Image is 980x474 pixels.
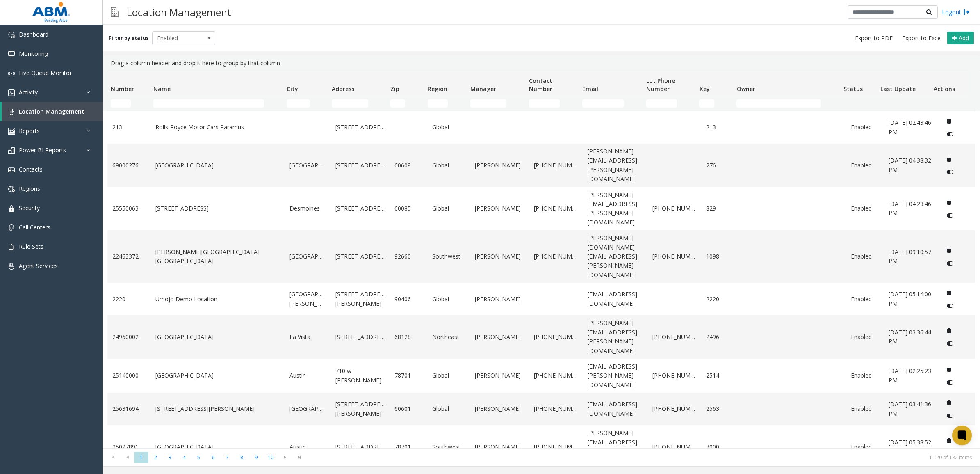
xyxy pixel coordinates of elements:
[942,447,957,460] button: Disable
[235,452,249,463] span: Page 8
[155,332,280,341] a: [GEOGRAPHIC_DATA]
[432,371,465,380] a: Global
[155,442,280,451] a: [GEOGRAPHIC_DATA]
[942,434,955,447] button: Delete
[889,200,931,217] span: [DATE] 04:28:46 PM
[588,428,642,465] a: [PERSON_NAME][EMAIL_ADDRESS][PERSON_NAME][DOMAIN_NAME]
[19,223,50,231] span: Call Centers
[534,252,578,261] a: [PHONE_NUMBER]
[8,51,15,57] img: 'icon'
[335,252,385,261] a: [STREET_ADDRESS]
[19,185,40,192] span: Regions
[19,30,48,38] span: Dashboard
[699,99,714,108] input: Key Filter
[963,8,970,16] img: logout
[889,118,932,137] a: [DATE] 02:43:46 PM
[289,252,325,261] a: [GEOGRAPHIC_DATA]
[588,318,642,355] a: [PERSON_NAME][EMAIL_ADDRESS][PERSON_NAME][DOMAIN_NAME]
[652,332,696,341] a: [PHONE_NUMBER]
[394,295,422,304] a: 90406
[112,404,146,413] a: 25631694
[432,252,465,261] a: Southwest
[111,99,131,108] input: Number Filter
[475,442,524,451] a: [PERSON_NAME]
[899,32,945,44] button: Export to Excel
[283,96,328,111] td: City Filter
[942,376,957,389] button: Disable
[534,332,578,341] a: [PHONE_NUMBER]
[109,34,149,42] label: Filter by status
[942,128,957,141] button: Disable
[19,127,40,135] span: Reports
[579,96,643,111] td: Email Filter
[134,452,148,463] span: Page 1
[467,96,526,111] td: Manager Filter
[889,119,931,135] span: [DATE] 02:43:46 PM
[394,404,422,413] a: 60601
[19,243,43,250] span: Rule Sets
[942,196,955,209] button: Delete
[8,244,15,250] img: 'icon'
[335,366,385,385] a: 710 w [PERSON_NAME]
[155,295,280,304] a: Umojo Demo Location
[652,442,696,451] a: [PHONE_NUMBER]
[889,328,931,345] span: [DATE] 03:36:44 PM
[652,371,696,380] a: [PHONE_NUMBER]
[335,161,385,170] a: [STREET_ADDRESS]
[112,442,146,451] a: 25027891
[706,371,734,380] a: 2514
[534,204,578,213] a: [PHONE_NUMBER]
[889,438,932,456] a: [DATE] 05:38:52 PM
[475,161,524,170] a: [PERSON_NAME]
[220,452,235,463] span: Page 7
[851,442,879,451] a: Enabled
[942,114,955,128] button: Delete
[112,295,146,304] a: 2220
[880,85,916,93] span: Last Update
[287,99,310,108] input: City Filter
[163,452,177,463] span: Page 3
[289,161,325,170] a: [GEOGRAPHIC_DATA]
[582,85,598,93] span: Email
[19,262,58,270] span: Agent Services
[111,85,134,93] span: Number
[278,452,292,463] span: Go to the next page
[287,85,298,93] span: City
[112,332,146,341] a: 24960002
[942,299,957,312] button: Disable
[335,123,385,132] a: [STREET_ADDRESS]
[851,161,879,170] a: Enabled
[294,454,305,460] span: Go to the last page
[335,400,385,418] a: [STREET_ADDRESS][PERSON_NAME]
[534,371,578,380] a: [PHONE_NUMBER]
[19,69,72,77] span: Live Queue Monitor
[19,108,84,115] span: Location Management
[582,99,624,108] input: Email Filter
[8,70,15,77] img: 'icon'
[588,147,642,184] a: [PERSON_NAME][EMAIL_ADDRESS][PERSON_NAME][DOMAIN_NAME]
[177,452,191,463] span: Page 4
[289,332,325,341] a: La Vista
[930,71,968,96] th: Actions
[889,366,932,385] a: [DATE] 02:25:23 PM
[394,442,422,451] a: 78701
[155,161,280,170] a: [GEOGRAPHIC_DATA]
[428,85,447,93] span: Region
[840,96,877,111] td: Status Filter
[335,332,385,341] a: [STREET_ADDRESS]
[851,295,879,304] a: Enabled
[153,85,171,93] span: Name
[155,247,280,266] a: [PERSON_NAME][GEOGRAPHIC_DATA] [GEOGRAPHIC_DATA]
[889,156,931,173] span: [DATE] 04:38:32 PM
[526,96,579,111] td: Contact Number Filter
[332,99,368,108] input: Address Filter
[588,234,642,279] a: [PERSON_NAME][DOMAIN_NAME][EMAIL_ADDRESS][PERSON_NAME][DOMAIN_NAME]
[394,371,422,380] a: 78701
[432,295,465,304] a: Global
[8,224,15,231] img: 'icon'
[706,161,734,170] a: 276
[930,96,968,111] td: Actions Filter
[289,290,325,308] a: [GEOGRAPHIC_DATA][PERSON_NAME]
[150,96,283,111] td: Name Filter
[19,165,43,173] span: Contacts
